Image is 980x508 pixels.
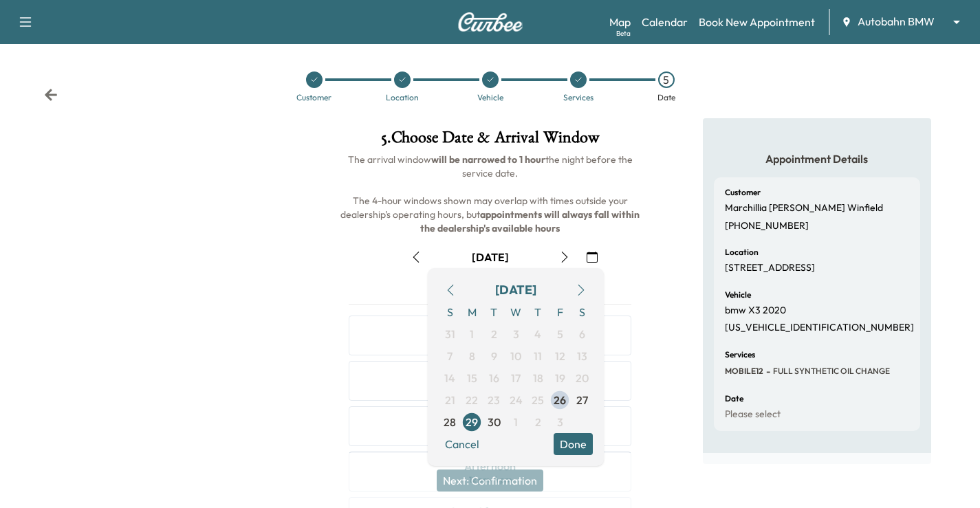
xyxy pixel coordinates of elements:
[472,250,509,265] div: [DATE]
[642,14,688,30] a: Calendar
[725,305,786,317] p: bmw X3 2020
[461,301,483,323] span: M
[420,208,642,234] b: appointments will always fall within the dealership's available hours
[511,370,521,386] span: 17
[447,348,453,364] span: 7
[533,370,543,386] span: 18
[571,301,593,323] span: S
[725,220,809,232] p: [PHONE_NUMBER]
[563,93,594,102] div: Services
[439,433,486,455] button: Cancel
[466,392,478,408] span: 22
[609,14,631,30] a: MapBeta
[658,71,675,88] div: 5
[725,202,883,214] p: Marchillia [PERSON_NAME] Winfield
[577,348,587,364] span: 13
[534,326,541,342] span: 4
[557,326,563,342] span: 5
[714,151,920,166] h5: Appointment Details
[489,370,499,386] span: 16
[445,326,455,342] span: 31
[699,14,815,30] a: Book New Appointment
[725,291,751,299] h6: Vehicle
[469,348,475,364] span: 8
[488,392,500,408] span: 23
[510,392,523,408] span: 24
[554,392,566,408] span: 26
[725,408,781,421] p: Please select
[477,93,503,102] div: Vehicle
[491,348,497,364] span: 9
[444,370,455,386] span: 14
[576,370,589,386] span: 20
[444,414,456,430] span: 28
[725,188,761,197] h6: Customer
[858,14,935,30] span: Autobahn BMW
[555,370,565,386] span: 19
[725,366,763,377] span: MOBILE12
[579,326,585,342] span: 6
[470,326,474,342] span: 1
[510,348,521,364] span: 10
[488,414,501,430] span: 30
[483,301,505,323] span: T
[338,129,642,153] h1: 5 . Choose Date & Arrival Window
[467,370,477,386] span: 15
[532,392,544,408] span: 25
[549,301,571,323] span: F
[534,348,542,364] span: 11
[514,414,518,430] span: 1
[725,322,914,334] p: [US_VEHICLE_IDENTIFICATION_NUMBER]
[657,93,675,102] div: Date
[386,93,419,102] div: Location
[457,12,523,32] img: Curbee Logo
[725,395,743,403] h6: Date
[554,433,593,455] button: Done
[44,88,58,102] div: Back
[491,326,497,342] span: 2
[505,301,527,323] span: W
[770,366,890,377] span: FULL SYNTHETIC OIL CHANGE
[296,93,331,102] div: Customer
[725,262,815,274] p: [STREET_ADDRESS]
[439,301,461,323] span: S
[466,414,478,430] span: 29
[725,248,759,256] h6: Location
[513,326,519,342] span: 3
[555,348,565,364] span: 12
[340,153,642,234] span: The arrival window the night before the service date. The 4-hour windows shown may overlap with t...
[495,280,536,300] div: [DATE]
[616,28,631,38] div: Beta
[431,153,545,166] b: will be narrowed to 1 hour
[576,392,588,408] span: 27
[763,364,770,378] span: -
[527,301,549,323] span: T
[557,414,563,430] span: 3
[725,351,755,359] h6: Services
[535,414,541,430] span: 2
[445,392,455,408] span: 21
